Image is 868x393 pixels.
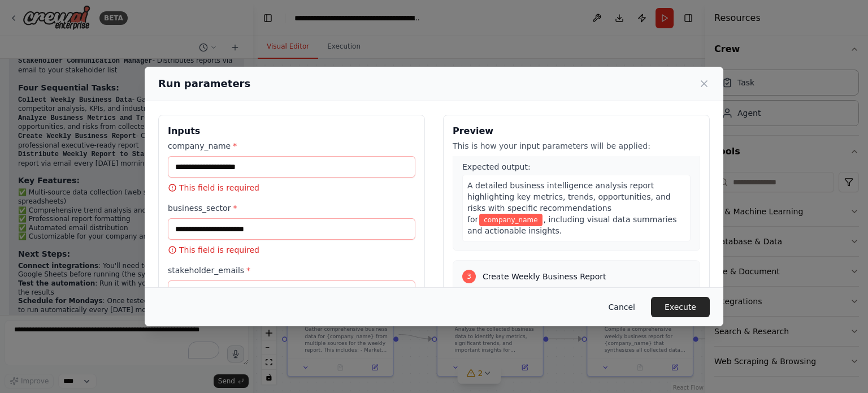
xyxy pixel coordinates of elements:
span: Create Weekly Business Report [483,271,606,282]
label: stakeholder_emails [168,265,415,276]
span: Expected output: [462,162,531,171]
label: company_name [168,140,415,152]
span: A detailed business intelligence analysis report highlighting key metrics, trends, opportunities,... [467,181,671,224]
span: , including visual data summaries and actionable insights. [467,215,677,235]
span: Variable: company_name [479,214,542,226]
p: This field is required [168,244,415,256]
h3: Preview [453,124,700,138]
h3: Inputs [168,124,415,138]
button: Execute [651,297,710,317]
button: Cancel [600,297,644,317]
p: This field is required [168,182,415,193]
h2: Run parameters [158,76,250,92]
label: business_sector [168,202,415,214]
p: This is how your input parameters will be applied: [453,140,700,152]
div: 3 [462,270,476,283]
